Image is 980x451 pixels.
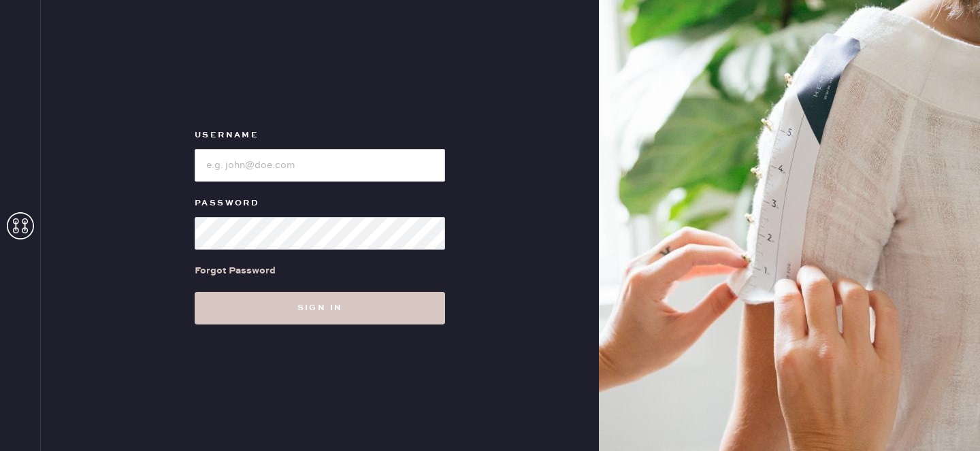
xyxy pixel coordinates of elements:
[195,149,445,182] input: e.g. john@doe.com
[195,292,445,324] button: Sign in
[195,195,445,212] label: Password
[195,263,276,278] div: Forgot Password
[195,127,445,144] label: Username
[195,250,276,292] a: Forgot Password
